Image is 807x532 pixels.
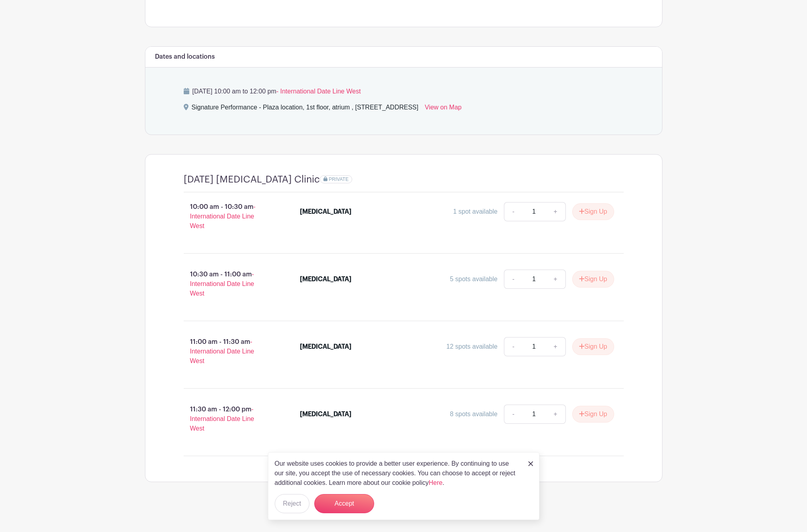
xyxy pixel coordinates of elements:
div: [MEDICAL_DATA] [300,342,351,351]
div: [MEDICAL_DATA] [300,409,351,419]
div: 8 spots available [450,409,498,419]
div: [MEDICAL_DATA] [300,274,351,284]
button: Accept [314,494,374,513]
p: 11:00 am - 11:30 am [171,334,288,369]
button: Sign Up [572,338,614,355]
p: [DATE] 10:00 am to 12:00 pm [184,87,624,96]
span: - International Date Line West [276,88,361,95]
button: Sign Up [572,406,614,423]
div: Signature Performance - Plaza location, 1st floor, atrium , [STREET_ADDRESS] [192,103,418,115]
button: Sign Up [572,271,614,288]
span: - International Date Line West [190,338,254,364]
h4: [DATE] [MEDICAL_DATA] Clinic [184,174,320,185]
div: 12 spots available [446,342,498,351]
p: 11:30 am - 12:00 pm [171,401,288,437]
a: - [504,337,522,356]
div: [MEDICAL_DATA] [300,207,351,216]
img: close_button-5f87c8562297e5c2d7936805f587ecaba9071eb48480494691a3f1689db116b3.svg [528,461,533,466]
h6: Dates and locations [155,53,215,61]
a: - [504,405,522,424]
a: + [545,405,565,424]
button: Sign Up [572,203,614,220]
a: View on Map [425,103,462,115]
span: - International Date Line West [190,203,256,229]
p: Our website uses cookies to provide a better user experience. By continuing to use our site, you ... [275,459,520,488]
a: - [504,202,522,221]
p: 10:00 am - 10:30 am [171,199,288,234]
a: + [545,202,565,221]
span: - International Date Line West [190,406,254,432]
a: - [504,270,522,289]
span: - International Date Line West [190,271,254,297]
a: Here [429,479,443,486]
span: PRIVATE [329,177,349,182]
button: Reject [275,494,309,513]
div: 1 spot available [453,207,498,216]
a: + [545,337,565,356]
p: 10:30 am - 11:00 am [171,266,288,302]
a: + [545,270,565,289]
div: 5 spots available [450,274,498,284]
